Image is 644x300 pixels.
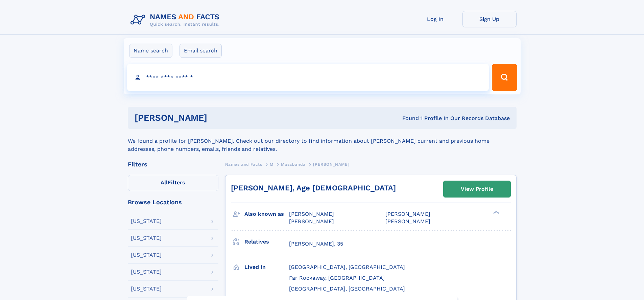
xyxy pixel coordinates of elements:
[180,44,222,58] label: Email search
[128,199,218,205] div: Browse Locations
[161,179,168,186] span: All
[244,208,289,220] h3: Also known as
[492,64,517,91] button: Search Button
[128,161,218,167] div: Filters
[408,11,462,27] a: Log In
[289,264,405,270] span: [GEOGRAPHIC_DATA], [GEOGRAPHIC_DATA]
[444,181,510,197] a: View Profile
[129,44,172,58] label: Name search
[131,218,162,224] div: [US_STATE]
[461,181,493,197] div: View Profile
[244,261,289,273] h3: Lived in
[492,210,500,215] div: ❯
[127,64,489,91] input: search input
[313,162,349,167] span: [PERSON_NAME]
[281,162,305,167] span: Masabanda
[385,218,430,225] span: [PERSON_NAME]
[462,11,517,27] a: Sign Up
[131,286,162,292] div: [US_STATE]
[281,160,305,168] a: Masabanda
[135,114,305,122] h1: [PERSON_NAME]
[305,115,510,122] div: Found 1 Profile In Our Records Database
[131,252,162,258] div: [US_STATE]
[244,236,289,248] h3: Relatives
[128,129,517,153] div: We found a profile for [PERSON_NAME]. Check out our directory to find information about [PERSON_N...
[289,285,405,292] span: [GEOGRAPHIC_DATA], [GEOGRAPHIC_DATA]
[231,184,396,192] a: [PERSON_NAME], Age [DEMOGRAPHIC_DATA]
[270,160,273,168] a: M
[289,211,334,217] span: [PERSON_NAME]
[270,162,273,167] span: M
[289,218,334,225] span: [PERSON_NAME]
[385,211,430,217] span: [PERSON_NAME]
[289,240,343,248] a: [PERSON_NAME], 35
[128,175,218,191] label: Filters
[131,269,162,275] div: [US_STATE]
[128,11,225,29] img: Logo Names and Facts
[225,160,262,168] a: Names and Facts
[131,235,162,241] div: [US_STATE]
[289,275,385,281] span: Far Rockaway, [GEOGRAPHIC_DATA]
